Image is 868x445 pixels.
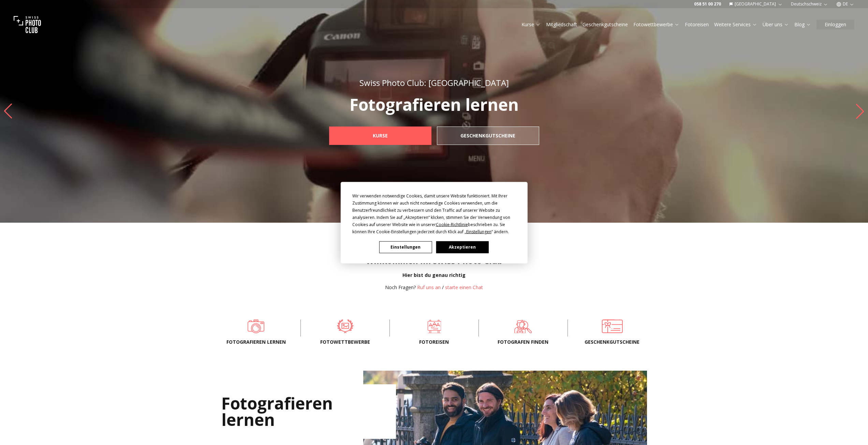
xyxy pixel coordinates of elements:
[379,241,432,253] button: Einstellungen
[352,192,516,235] div: Wir verwenden notwendige Cookies, damit unsere Website funktioniert. Mit Ihrer Zustimmung können ...
[436,221,468,227] span: Cookie-Richtlinie
[436,241,488,253] button: Akzeptieren
[466,228,491,234] span: Einstellungen
[340,182,527,263] div: Cookie Consent Prompt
